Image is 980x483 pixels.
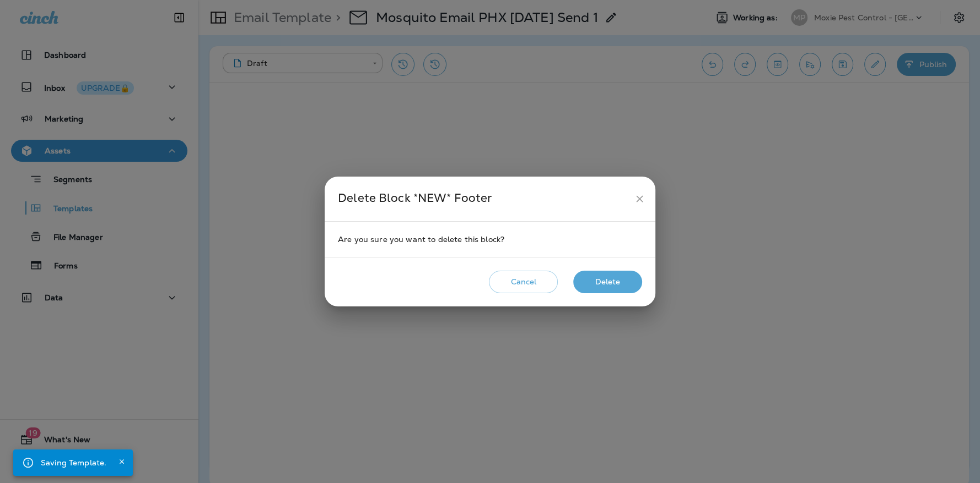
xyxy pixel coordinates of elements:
button: Close [115,455,128,468]
span: Are you sure you want to delete this block? [338,235,642,244]
div: Saving Template. [41,453,106,473]
button: Delete [573,271,642,293]
button: close [629,189,650,209]
div: Delete Block *NEW* Footer [338,189,629,209]
button: Cancel [489,271,558,293]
